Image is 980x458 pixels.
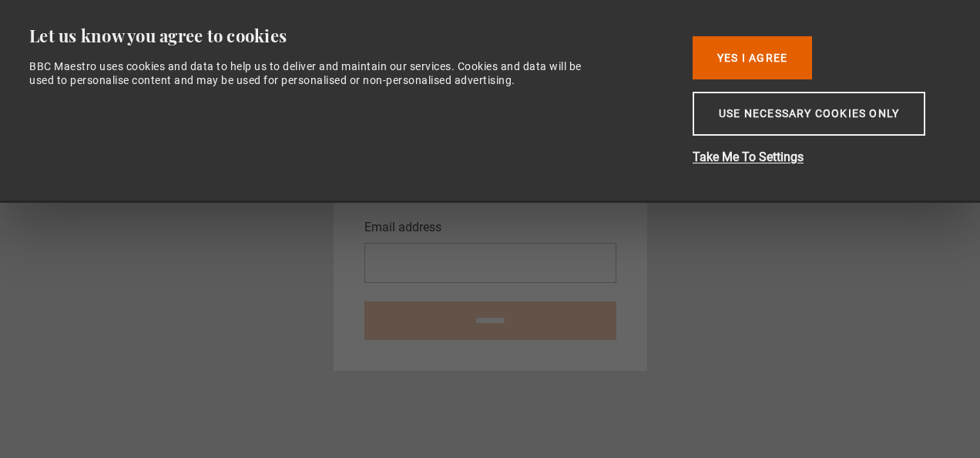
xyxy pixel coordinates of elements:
button: Use necessary cookies only [693,92,925,136]
div: Let us know you agree to cookies [29,25,669,47]
button: Yes I Agree [693,36,812,79]
div: BBC Maestro uses cookies and data to help us to deliver and maintain our services. Cookies and da... [29,59,605,87]
label: Email address [364,218,441,237]
button: Take Me To Settings [693,148,939,167]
